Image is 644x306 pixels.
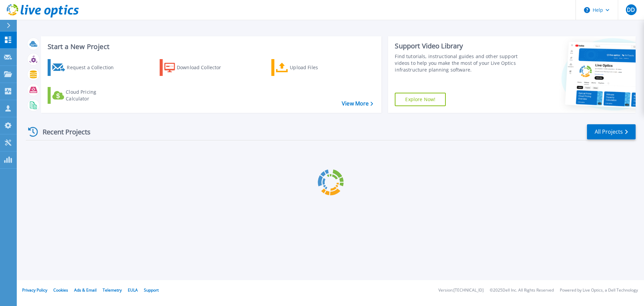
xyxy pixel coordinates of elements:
div: Upload Files [290,61,343,74]
div: Support Video Library [395,42,521,50]
a: View More [342,100,373,107]
li: © 2025 Dell Inc. All Rights Reserved [490,288,554,293]
div: Cloud Pricing Calculator [66,89,119,102]
a: Download Collector [160,59,234,76]
a: EULA [128,287,138,293]
a: Request a Collection [48,59,122,76]
div: Download Collector [177,61,230,74]
h3: Start a New Project [48,43,373,50]
a: Privacy Policy [22,287,47,293]
a: Cookies [53,287,68,293]
div: Find tutorials, instructional guides and other support videos to help you make the most of your L... [395,53,521,73]
a: Upload Files [271,59,346,76]
div: Recent Projects [26,124,100,140]
a: Explore Now! [395,93,446,106]
a: Cloud Pricing Calculator [48,87,122,104]
a: Support [144,287,159,293]
a: Telemetry [103,287,122,293]
a: All Projects [587,124,636,139]
div: Request a Collection [67,61,120,74]
span: DD [627,7,635,12]
li: Version: [TECHNICAL_ID] [438,288,484,293]
a: Ads & Email [74,287,97,293]
li: Powered by Live Optics, a Dell Technology [560,288,638,293]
